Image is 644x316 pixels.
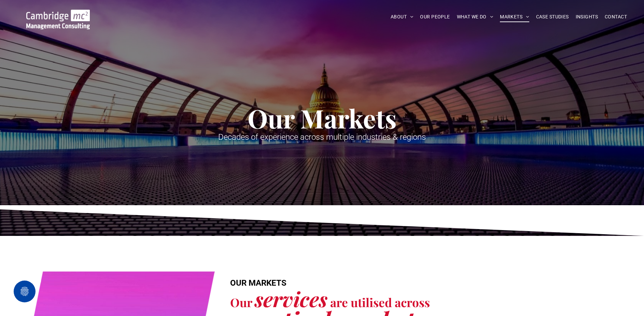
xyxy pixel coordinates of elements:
[601,12,630,22] a: CONTACT
[330,294,430,310] span: are utilised across
[387,12,417,22] a: ABOUT
[533,12,572,22] a: CASE STUDIES
[26,10,90,29] img: Go to Homepage
[496,12,532,22] a: MARKETS
[26,11,90,18] a: Your Business Transformed | Cambridge Management Consulting
[230,294,252,310] span: Our
[453,12,497,22] a: WHAT WE DO
[572,12,601,22] a: INSIGHTS
[230,278,286,288] span: OUR MARKETS
[417,12,453,22] a: OUR PEOPLE
[255,285,327,312] span: services
[248,101,397,135] span: Our Markets
[218,132,426,142] span: Decades of experience across multiple industries & regions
